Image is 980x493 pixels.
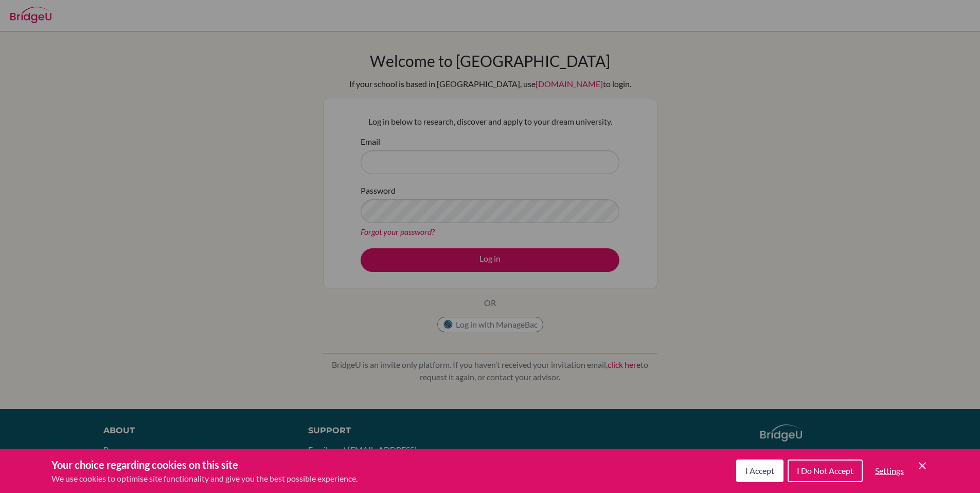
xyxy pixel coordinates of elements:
[788,460,863,482] button: I Do Not Accept
[51,457,358,472] h3: Your choice regarding cookies on this site
[867,461,912,481] button: Settings
[745,466,774,475] span: I Accept
[736,460,783,482] button: I Accept
[797,466,853,475] span: I Do Not Accept
[51,472,358,485] p: We use cookies to optimise site functionality and give you the best possible experience.
[916,460,929,472] button: Save and close
[875,466,904,475] span: Settings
